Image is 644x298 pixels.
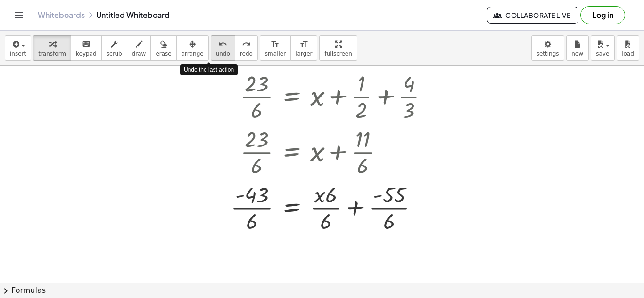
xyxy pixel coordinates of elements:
span: load [622,50,634,57]
span: fullscreen [324,50,352,57]
div: Undo the last action [180,64,238,75]
span: larger [296,50,312,57]
button: scrub [101,35,127,61]
button: save [591,35,615,61]
button: draw [127,35,151,61]
button: insert [5,35,31,61]
button: new [566,35,589,61]
button: arrange [176,35,209,61]
button: format_sizesmaller [260,35,291,61]
button: undoundo [211,35,235,61]
i: undo [218,39,227,50]
span: Collaborate Live [495,11,570,19]
span: smaller [265,50,286,57]
i: format_size [299,39,308,50]
span: erase [156,50,171,57]
button: transform [33,35,71,61]
button: Log in [580,6,625,24]
button: redoredo [235,35,258,61]
span: keypad [76,50,97,57]
span: draw [132,50,146,57]
span: scrub [107,50,122,57]
i: format_size [271,39,280,50]
i: keyboard [82,39,91,50]
button: erase [150,35,176,61]
button: Toggle navigation [11,8,26,23]
button: load [617,35,639,61]
a: Whiteboards [38,10,85,20]
span: arrange [182,50,204,57]
span: save [596,50,609,57]
span: insert [10,50,26,57]
button: fullscreen [319,35,357,61]
button: Collaborate Live [487,7,578,24]
span: transform [38,50,66,57]
span: new [571,50,583,57]
span: settings [537,50,559,57]
button: keyboardkeypad [71,35,102,61]
span: redo [240,50,253,57]
i: redo [242,39,251,50]
button: format_sizelarger [290,35,317,61]
span: undo [216,50,230,57]
button: settings [531,35,564,61]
